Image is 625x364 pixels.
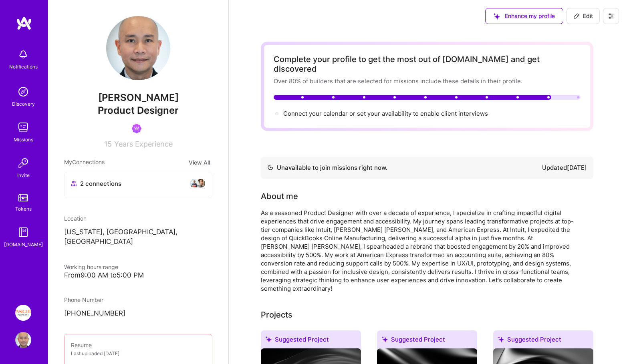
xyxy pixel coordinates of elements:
span: [PERSON_NAME] [64,92,212,104]
img: tokens [18,194,28,201]
button: Enhance my profile [485,8,563,24]
span: Working hours range [64,263,118,270]
div: Tokens [15,205,32,213]
img: Availability [267,164,274,171]
button: Edit [567,8,600,24]
img: User Avatar [106,16,170,80]
button: 2 connectionsavataravatar [64,172,212,198]
div: Notifications [9,62,38,71]
span: Years Experience [114,140,173,148]
span: Enhance my profile [494,12,555,20]
span: Phone Number [64,296,103,303]
img: Been on Mission [132,124,141,133]
div: Missions [14,135,33,144]
div: About me [261,190,298,202]
span: Edit [573,12,593,20]
i: icon SuggestedTeams [494,13,500,20]
img: discovery [15,84,31,100]
div: Discovery [12,100,35,108]
img: Insight Partners: Data & AI - Sourcing [15,305,31,321]
span: 2 connections [80,179,121,188]
div: Suggested Project [377,330,477,352]
a: User Avatar [13,332,33,348]
div: Suggested Project [261,330,361,352]
span: 15 [104,140,112,148]
span: My Connections [64,158,105,167]
img: logo [16,16,32,30]
a: Insight Partners: Data & AI - Sourcing [13,305,33,321]
img: guide book [15,224,31,240]
span: Resume [71,342,92,348]
img: bell [15,46,31,62]
div: Unavailable to join missions right now. [267,163,387,173]
i: icon SuggestedTeams [382,336,388,342]
i: icon Collaborator [71,181,77,187]
div: Invite [17,171,30,179]
i: icon SuggestedTeams [498,336,504,342]
div: Last uploaded: [DATE] [71,349,206,358]
div: Updated [DATE] [542,163,587,173]
img: User Avatar [15,332,31,348]
div: Over 80% of builders that are selected for missions include these details in their profile. [274,77,581,85]
div: [DOMAIN_NAME] [4,240,43,249]
img: Invite [15,155,31,171]
img: avatar [190,179,199,188]
p: [US_STATE], [GEOGRAPHIC_DATA], [GEOGRAPHIC_DATA] [64,227,212,247]
p: [PHONE_NUMBER] [64,309,212,318]
div: Complete your profile to get the most out of [DOMAIN_NAME] and get discovered [274,54,581,74]
i: icon SuggestedTeams [266,336,272,342]
img: avatar [196,179,206,188]
div: Location [64,214,212,223]
div: Projects [261,309,292,321]
div: From 9:00 AM to 5:00 PM [64,271,212,280]
span: Connect your calendar or set your availability to enable client interviews [283,110,488,117]
button: View All [186,158,212,167]
img: teamwork [15,119,31,135]
div: Suggested Project [493,330,593,352]
div: As a seasoned Product Designer with over a decade of experience, I specialize in crafting impactf... [261,209,581,293]
span: Product Designer [98,105,179,116]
